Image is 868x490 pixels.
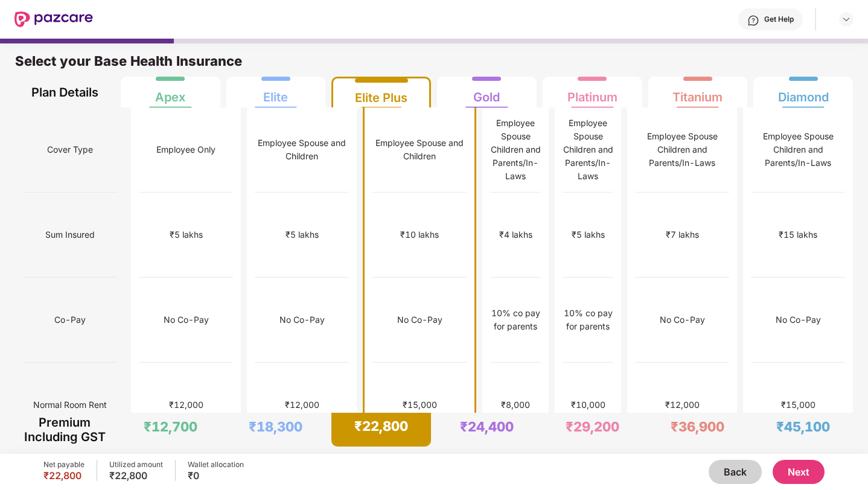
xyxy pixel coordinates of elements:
div: ₹12,000 [285,398,319,412]
div: ₹10,000 [571,398,605,412]
div: Employee Spouse Children and Parents/In-Laws [635,130,729,170]
div: Elite Plus [355,81,407,105]
div: Select your Base Health Insurance [15,52,853,77]
div: ₹12,000 [665,398,700,412]
div: Employee Only [156,143,215,156]
div: Employee Spouse Children and Parents/In-Laws [751,130,845,170]
div: No Co-Pay [279,313,325,326]
span: Normal Room Rent [33,393,107,416]
div: 10% co pay for parents [563,307,613,333]
div: Get Help [764,14,794,24]
div: No Co-Pay [164,313,209,326]
div: ₹7 lakhs [666,228,699,241]
span: Sum Insured [45,223,95,246]
div: Wallet allocation [188,460,244,469]
img: New Pazcare Logo [14,11,93,27]
div: ₹45,100 [776,418,830,435]
div: ₹15,000 [781,398,815,412]
div: Utilized amount [109,460,163,469]
div: ₹5 lakhs [170,228,203,241]
div: ₹24,400 [460,418,514,435]
span: Co-Pay [54,308,86,331]
div: ₹36,900 [671,418,724,435]
div: ₹29,200 [566,418,619,435]
div: ₹8,000 [501,398,530,412]
div: No Co-Pay [660,313,705,326]
div: Apex [155,80,185,104]
div: ₹18,300 [249,418,302,435]
div: Gold [473,80,500,104]
div: ₹12,700 [144,418,197,435]
div: ₹22,800 [43,469,85,482]
div: ₹5 lakhs [286,228,319,241]
img: svg+xml;base64,PHN2ZyBpZD0iRHJvcGRvd24tMzJ4MzIiIHhtbG5zPSJodHRwOi8vd3d3LnczLm9yZy8yMDAwL3N2ZyIgd2... [841,14,851,24]
div: Diamond [778,80,829,104]
div: ₹5 lakhs [572,228,605,241]
div: ₹12,000 [169,398,203,412]
div: ₹4 lakhs [499,228,532,241]
div: ₹15,000 [403,398,437,412]
div: Premium Including GST [23,413,107,447]
div: Titanium [672,80,723,104]
button: Back [709,460,762,484]
div: ₹22,800 [354,418,408,434]
div: ₹15 lakhs [779,228,817,241]
div: No Co-Pay [776,313,821,326]
img: svg+xml;base64,PHN2ZyBpZD0iSGVscC0zMngzMiIgeG1sbnM9Imh0dHA6Ly93d3cudzMub3JnLzIwMDAvc3ZnIiB3aWR0aD... [747,14,759,27]
div: ₹0 [188,469,244,482]
div: Employee Spouse Children and Parents/In-Laws [490,116,541,183]
div: Employee Spouse and Children [372,136,467,163]
div: Platinum [567,80,617,104]
button: Next [773,460,825,484]
div: ₹10 lakhs [400,228,439,241]
div: Elite [263,80,288,104]
span: Cover Type [47,138,93,161]
div: Net payable [43,460,85,469]
div: Employee Spouse and Children [255,136,349,163]
div: ₹22,800 [109,469,163,482]
div: 10% co pay for parents [490,307,541,333]
div: Employee Spouse Children and Parents/In-Laws [563,116,613,183]
div: No Co-Pay [397,313,442,326]
div: Plan Details [23,77,107,107]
